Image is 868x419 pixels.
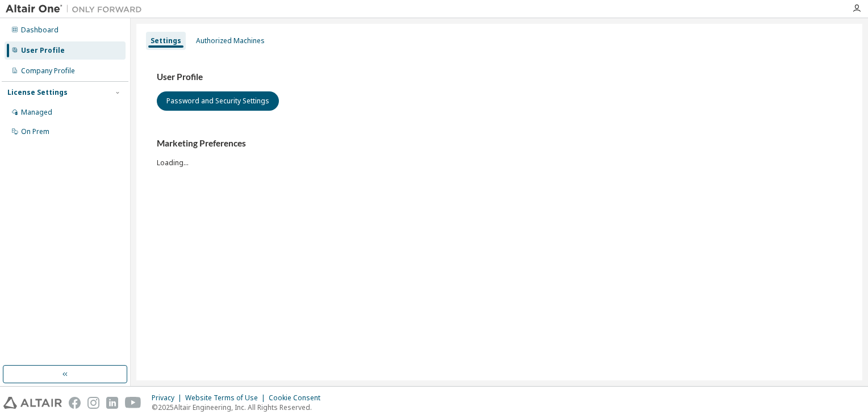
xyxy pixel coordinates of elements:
[196,36,265,45] div: Authorized Machines
[157,138,842,149] h3: Marketing Preferences
[7,88,68,97] div: License Settings
[152,403,327,412] p: © 2025 Altair Engineering, Inc. All Rights Reserved.
[87,397,99,409] img: instagram.svg
[21,108,52,117] div: Managed
[269,393,327,403] div: Cookie Consent
[6,3,148,15] img: Altair One
[3,397,62,409] img: altair_logo.svg
[157,91,279,111] button: Password and Security Settings
[21,66,75,76] div: Company Profile
[152,393,185,403] div: Privacy
[21,46,65,55] div: User Profile
[69,397,81,409] img: facebook.svg
[106,397,118,409] img: linkedin.svg
[21,127,49,136] div: On Prem
[151,36,181,45] div: Settings
[21,26,59,35] div: Dashboard
[125,397,141,409] img: youtube.svg
[157,138,842,167] div: Loading...
[157,72,842,83] h3: User Profile
[185,393,269,403] div: Website Terms of Use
